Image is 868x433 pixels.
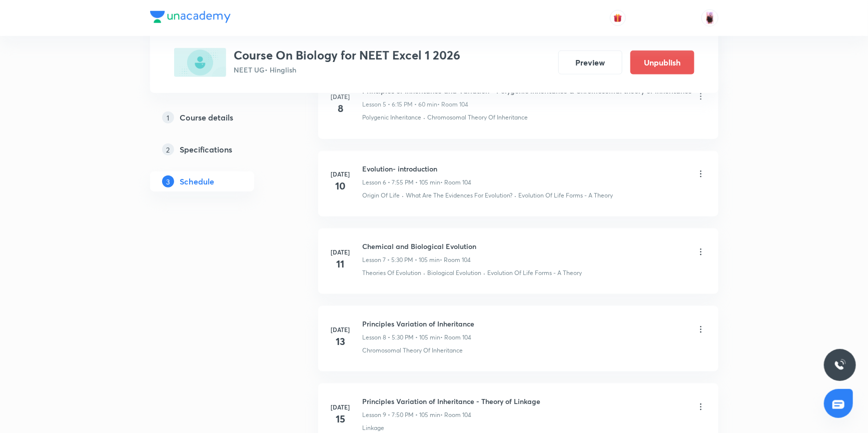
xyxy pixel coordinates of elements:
[428,268,482,277] p: Biological Evolution
[613,13,622,22] img: avatar
[363,423,385,432] p: Linkage
[488,268,582,277] p: Evolution Of Life Forms - A Theory
[424,268,426,277] div: ·
[630,50,694,74] button: Unpublish
[363,346,463,355] p: Chromosomal Theory Of Inheritance
[180,111,234,123] h5: Course details
[331,402,351,411] h6: [DATE]
[610,10,626,26] button: avatar
[331,334,351,349] h4: 13
[484,268,486,277] div: ·
[441,333,472,342] p: • Room 104
[406,191,513,200] p: What Are The Evidences For Evolution?
[363,333,441,342] p: Lesson 8 • 5:30 PM • 105 min
[363,163,472,174] h6: Evolution- introduction
[558,50,622,74] button: Preview
[331,256,351,271] h4: 11
[150,11,231,23] img: Company Logo
[331,169,351,178] h6: [DATE]
[363,241,477,251] h6: Chemical and Biological Evolution
[162,111,174,123] p: 1
[331,411,351,426] h4: 15
[701,9,718,26] img: Baishali Das
[180,175,215,187] h5: Schedule
[515,191,517,200] div: ·
[428,113,528,122] p: Chromosomal Theory Of Inheritance
[363,268,422,277] p: Theories Of Evolution
[331,247,351,256] h6: [DATE]
[180,143,233,155] h5: Specifications
[363,178,441,187] p: Lesson 6 • 7:55 PM • 105 min
[438,100,469,109] p: • Room 104
[441,178,472,187] p: • Room 104
[363,318,475,329] h6: Principles Variation of Inheritance
[150,139,286,159] a: 2Specifications
[234,64,461,75] p: NEET UG • Hinglish
[834,359,846,371] img: ttu
[519,191,613,200] p: Evolution Of Life Forms - A Theory
[363,100,438,109] p: Lesson 5 • 6:15 PM • 60 min
[363,113,422,122] p: Polygenic Inheritance
[162,175,174,187] p: 3
[174,48,226,77] img: 4DDB20F7-6C9B-4338-A355-8BB4009362C7_plus.png
[363,191,400,200] p: Origin Of Life
[331,325,351,334] h6: [DATE]
[363,396,541,406] h6: Principles Variation of Inheritance - Theory of Linkage
[150,11,231,25] a: Company Logo
[331,178,351,193] h4: 10
[363,410,441,419] p: Lesson 9 • 7:50 PM • 105 min
[402,191,404,200] div: ·
[331,92,351,101] h6: [DATE]
[331,101,351,116] h4: 8
[424,113,426,122] div: ·
[441,410,472,419] p: • Room 104
[234,48,461,62] h3: Course On Biology for NEET Excel 1 2026
[440,255,471,264] p: • Room 104
[150,107,286,127] a: 1Course details
[162,143,174,155] p: 2
[363,255,440,264] p: Lesson 7 • 5:30 PM • 105 min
